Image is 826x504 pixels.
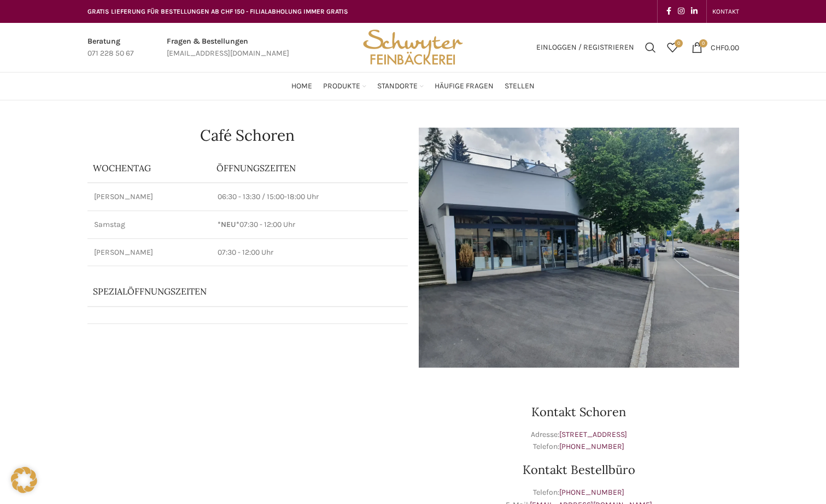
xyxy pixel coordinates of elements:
[419,464,739,476] h3: Kontakt Bestellbüro
[94,247,205,258] p: [PERSON_NAME]
[218,219,401,230] p: 07:30 - 12:00 Uhr
[87,35,134,60] a: Infobox link
[699,39,707,47] span: 0
[435,75,494,97] a: Häufige Fragen
[167,35,289,60] a: Infobox link
[675,4,688,19] a: Instagram social link
[94,191,205,202] p: [PERSON_NAME]
[419,406,739,418] h3: Kontakt Schoren
[559,430,627,439] a: [STREET_ADDRESS]
[559,442,624,451] a: [PHONE_NUMBER]
[663,4,675,19] a: Facebook social link
[419,429,739,453] p: Adresse: Telefon:
[359,23,466,72] img: Bäckerei Schwyter
[87,128,408,143] h1: Café Schoren
[323,75,366,97] a: Produkte
[559,488,624,497] a: [PHONE_NUMBER]
[661,37,683,58] div: Meine Wunschliste
[536,44,634,51] span: Einloggen / Registrieren
[707,1,745,22] div: Secondary navigation
[675,39,683,47] span: 0
[93,162,206,174] p: Wochentag
[712,1,739,22] a: KONTAKT
[531,37,640,58] a: Einloggen / Registrieren
[94,219,205,230] p: Samstag
[435,81,494,92] span: Häufige Fragen
[359,42,466,51] a: Site logo
[216,162,402,174] p: ÖFFNUNGSZEITEN
[291,81,312,92] span: Home
[93,285,372,297] p: Spezialöffnungszeiten
[82,75,745,97] div: Main navigation
[711,43,739,52] bdi: 0.00
[661,37,683,58] a: 0
[377,81,418,92] span: Standorte
[505,81,535,92] span: Stellen
[686,37,745,58] a: 0 CHF0.00
[688,4,701,19] a: Linkedin social link
[712,8,739,15] span: KONTAKT
[640,37,661,58] a: Suchen
[218,247,401,258] p: 07:30 - 12:00 Uhr
[291,75,312,97] a: Home
[711,43,724,52] span: CHF
[505,75,535,97] a: Stellen
[377,75,424,97] a: Standorte
[87,8,348,15] span: GRATIS LIEFERUNG FÜR BESTELLUNGEN AB CHF 150 - FILIALABHOLUNG IMMER GRATIS
[218,191,401,202] p: 06:30 - 13:30 / 15:00-18:00 Uhr
[323,81,360,92] span: Produkte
